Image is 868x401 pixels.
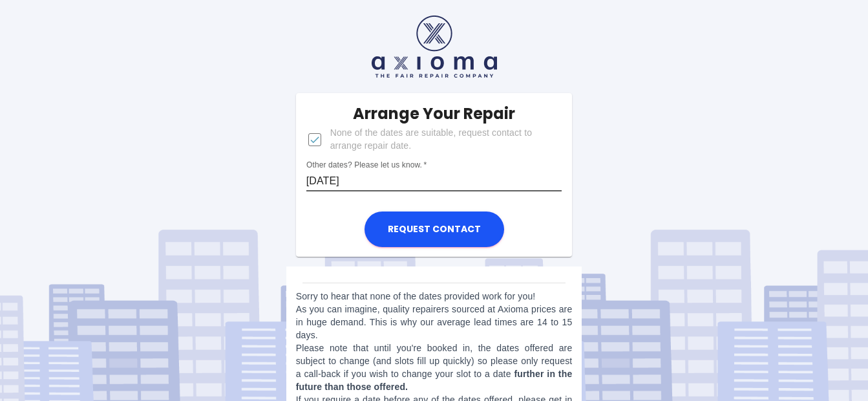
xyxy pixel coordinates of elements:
[353,103,515,124] h5: Arrange Your Repair
[306,160,427,171] label: Other dates? Please let us know.
[372,16,497,78] img: axioma
[365,211,504,247] button: Request contact
[296,369,573,392] b: further in the future than those offered.
[330,127,552,153] span: None of the dates are suitable, request contact to arrange repair date.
